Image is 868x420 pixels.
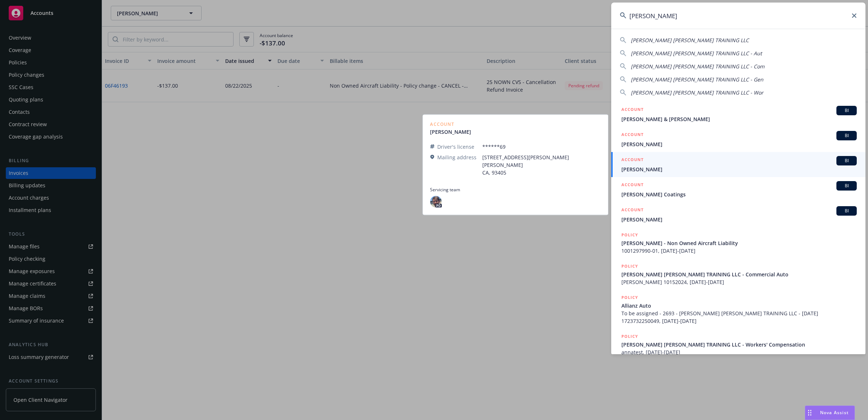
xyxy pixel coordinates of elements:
[611,202,865,227] a: ACCOUNTBI[PERSON_NAME]
[820,409,849,416] span: Nova Assist
[611,152,865,177] a: ACCOUNTBI[PERSON_NAME]
[621,348,857,356] span: annatest, [DATE]-[DATE]
[621,294,638,301] h5: POLICY
[805,406,814,420] div: Drag to move
[621,271,857,278] span: [PERSON_NAME] [PERSON_NAME] TRAINING LLC - Commercial Auto
[621,140,857,148] span: [PERSON_NAME]
[805,405,855,420] button: Nova Assist
[621,302,857,309] span: Allianz Auto
[631,76,763,83] span: [PERSON_NAME] [PERSON_NAME] TRAINING LLC - Gen
[621,341,857,348] span: [PERSON_NAME] [PERSON_NAME] TRAINING LLC - Workers' Compensation
[611,102,865,127] a: ACCOUNTBI[PERSON_NAME] & [PERSON_NAME]
[621,333,638,340] h5: POLICY
[621,247,857,255] span: 1001297990-01, [DATE]-[DATE]
[631,63,764,70] span: [PERSON_NAME] [PERSON_NAME] TRAINING LLC - Com
[839,107,854,114] span: BI
[631,50,762,57] span: [PERSON_NAME] [PERSON_NAME] TRAINING LLC - Aut
[621,131,644,140] h5: ACCOUNT
[839,132,854,139] span: BI
[621,263,638,270] h5: POLICY
[621,165,857,173] span: [PERSON_NAME]
[839,183,854,189] span: BI
[631,89,763,96] span: [PERSON_NAME] [PERSON_NAME] TRAINING LLC - Wor
[611,290,865,329] a: POLICYAllianz AutoTo be assigned - 2693 - [PERSON_NAME] [PERSON_NAME] TRAINING LLC - [DATE] 17237...
[621,106,644,115] h5: ACCOUNT
[621,278,857,286] span: [PERSON_NAME] 10152024, [DATE]-[DATE]
[621,156,644,165] h5: ACCOUNT
[611,329,865,360] a: POLICY[PERSON_NAME] [PERSON_NAME] TRAINING LLC - Workers' Compensationannatest, [DATE]-[DATE]
[611,227,865,259] a: POLICY[PERSON_NAME] - Non Owned Aircraft Liability1001297990-01, [DATE]-[DATE]
[839,208,854,214] span: BI
[839,157,854,164] span: BI
[621,206,644,215] h5: ACCOUNT
[621,239,857,247] span: [PERSON_NAME] - Non Owned Aircraft Liability
[611,259,865,290] a: POLICY[PERSON_NAME] [PERSON_NAME] TRAINING LLC - Commercial Auto[PERSON_NAME] 10152024, [DATE]-[D...
[611,127,865,152] a: ACCOUNTBI[PERSON_NAME]
[621,231,638,239] h5: POLICY
[621,191,857,198] span: [PERSON_NAME] Coatings
[611,3,865,29] input: Search...
[631,37,749,44] span: [PERSON_NAME] [PERSON_NAME] TRAINING LLC
[611,177,865,202] a: ACCOUNTBI[PERSON_NAME] Coatings
[621,309,857,325] span: To be assigned - 2693 - [PERSON_NAME] [PERSON_NAME] TRAINING LLC - [DATE] 1723732250049, [DATE]-[...
[621,115,857,123] span: [PERSON_NAME] & [PERSON_NAME]
[621,216,857,223] span: [PERSON_NAME]
[621,181,644,190] h5: ACCOUNT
